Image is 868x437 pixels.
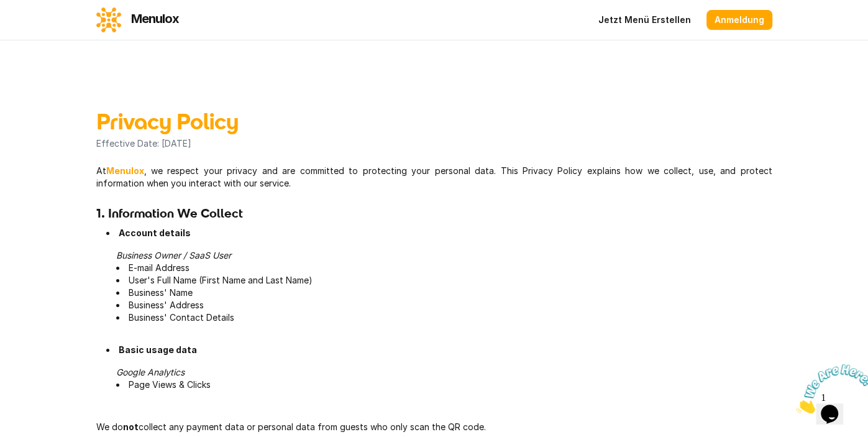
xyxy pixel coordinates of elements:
[116,287,762,299] li: Business' Name
[590,10,699,30] a: Jetzt Menü Erstellen
[116,379,762,391] li: Page Views & Clicks
[123,421,139,432] strong: not
[96,205,772,222] h2: 1. Information We Collect
[106,344,772,356] li: Basic usage data
[96,7,121,32] img: logo
[96,137,772,150] p: Effective Date: [DATE]
[116,274,762,287] li: User's Full Name (First Name and Last Name)
[5,5,10,16] span: 1
[116,262,762,274] li: E-mail Address
[106,227,772,239] li: Account details
[96,165,772,190] p: At , we respect your privacy and are committed to protecting your personal data. This Privacy Pol...
[706,10,772,30] a: Anmeldung
[116,366,762,379] p: Google Analytics
[5,5,82,54] img: Chat attention grabber
[96,110,772,132] h1: Privacy Policy
[106,165,144,176] strong: Menulox
[116,249,762,262] p: Business Owner / SaaS User
[116,299,762,311] li: Business' Address
[791,359,868,418] iframe: chat widget
[116,311,762,324] li: Business' Contact Details
[96,7,179,32] a: Menulox
[96,421,772,433] p: We do collect any payment data or personal data from guests who only scan the QR code.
